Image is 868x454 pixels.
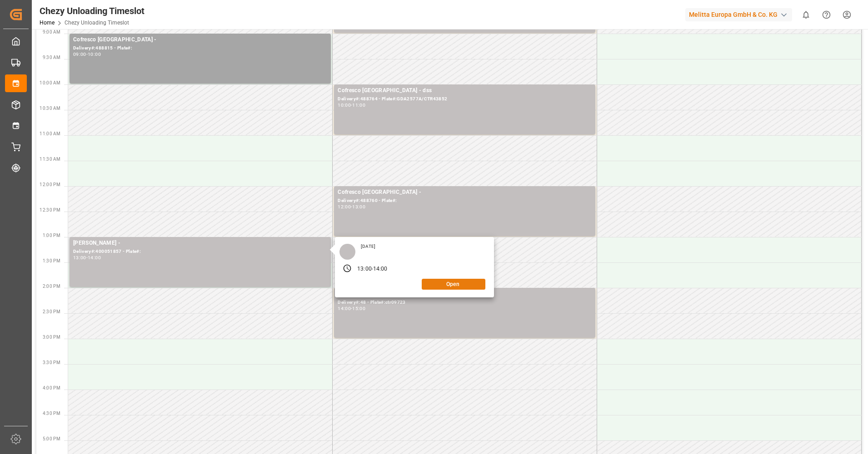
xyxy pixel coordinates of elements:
div: 14:00 [88,256,101,260]
button: Melitta Europa GmbH & Co. KG [685,6,796,23]
div: 12:00 [338,205,351,209]
div: 10:00 [338,103,351,107]
div: 10:00 [88,52,101,56]
span: 2:00 PM [43,284,60,289]
div: [PERSON_NAME] - [73,239,327,248]
div: Delivery#:488764 - Plate#:GDA2577A/CTR43852 [338,95,592,103]
span: 1:00 PM [43,233,60,238]
div: [DATE] [358,243,379,250]
span: 1:30 PM [43,258,60,263]
div: - [86,256,88,260]
span: 4:00 PM [43,385,60,390]
div: 11:00 [352,103,365,107]
div: Delivery#:488815 - Plate#: [73,44,327,52]
div: 09:00 [73,52,86,56]
div: Cofresco [GEOGRAPHIC_DATA] - dss [338,86,592,95]
span: 11:30 AM [40,157,60,162]
span: 11:00 AM [40,131,60,136]
span: 5:00 PM [43,436,60,441]
div: - [351,103,352,107]
div: - [372,265,373,273]
div: - [86,52,88,56]
div: 15:00 [352,306,365,311]
div: Cofresco [GEOGRAPHIC_DATA] - [73,35,327,44]
button: show 0 new notifications [796,5,816,25]
div: Cofresco [GEOGRAPHIC_DATA] - [338,188,592,197]
span: 12:30 PM [40,207,60,212]
div: Delivery#:48 - Plate#:ctr09723 [338,299,592,306]
span: 9:00 AM [43,30,60,35]
span: 3:30 PM [43,360,60,365]
div: Delivery#:400051857 - Plate#: [73,248,327,256]
div: 14:00 [338,306,351,311]
span: 2:30 PM [43,309,60,314]
div: 13:00 [357,265,372,273]
button: Open [422,279,485,290]
span: 12:00 PM [40,182,60,187]
div: 14:00 [373,265,388,273]
span: 4:30 PM [43,411,60,416]
div: Delivery#:488760 - Plate#: [338,197,592,205]
div: 13:00 [73,256,86,260]
span: 3:00 PM [43,335,60,340]
div: Chezy Unloading Timeslot [40,4,145,18]
div: - [351,306,352,311]
a: Home [40,20,55,26]
div: 13:00 [352,205,365,209]
div: - [351,205,352,209]
button: Help Center [816,5,837,25]
div: Melitta Europa GmbH & Co. KG [685,8,792,21]
span: 10:30 AM [40,106,60,111]
span: 9:30 AM [43,55,60,60]
span: 10:00 AM [40,80,60,85]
